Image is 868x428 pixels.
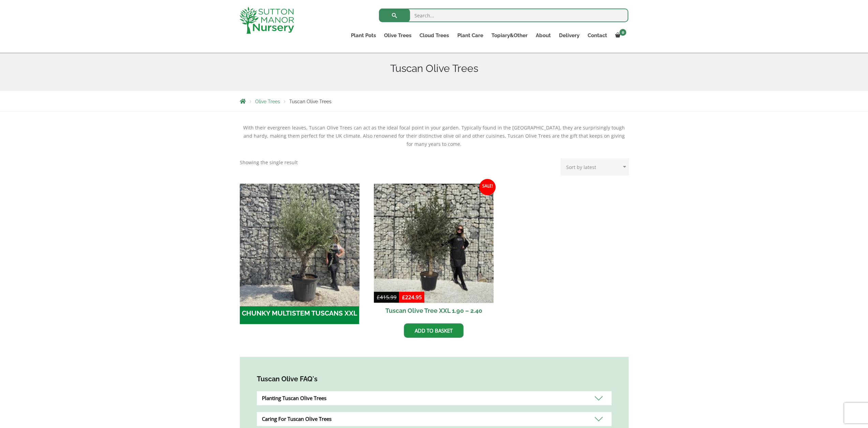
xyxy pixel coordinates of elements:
span: Tuscan Olive Trees [289,99,332,104]
select: Shop order [561,158,629,175]
input: Search... [379,9,628,22]
img: CHUNKY MULTISTEM TUSCANS XXL [237,181,362,306]
img: Tuscan Olive Tree XXL 1.90 - 2.40 [374,184,494,303]
span: 0 [619,29,626,36]
a: Sale! Tuscan Olive Tree XXL 1.90 – 2.40 [374,184,494,319]
nav: Breadcrumbs [240,98,629,104]
bdi: 415.99 [377,294,396,301]
a: Olive Trees [380,31,415,40]
a: Olive Trees [255,99,280,104]
a: 0 [611,31,628,40]
a: Delivery [555,31,583,40]
a: Plant Pots [347,31,380,40]
a: Plant Care [453,31,487,40]
a: About [531,31,555,40]
a: Add to basket: “Tuscan Olive Tree XXL 1.90 - 2.40” [404,323,464,338]
h4: Tuscan Olive FAQ's [257,374,612,384]
a: Contact [583,31,611,40]
div: Caring For Tuscan Olive Trees [257,412,612,426]
a: Visit product category CHUNKY MULTISTEM TUSCANS XXL [240,184,359,324]
h1: Tuscan Olive Trees [240,62,629,75]
p: Showing the single result [240,158,298,167]
a: Topiary&Other [487,31,531,40]
span: Sale! [479,179,496,195]
span: £ [402,294,405,301]
h2: Tuscan Olive Tree XXL 1.90 – 2.40 [374,303,494,318]
img: logo [239,7,294,34]
a: Cloud Trees [415,31,453,40]
div: Planting Tuscan Olive Trees [257,391,612,405]
div: With their evergreen leaves, Tuscan Olive Trees can act as the ideal focal point in your garden. ... [240,124,629,148]
h2: CHUNKY MULTISTEM TUSCANS XXL [240,303,359,324]
span: £ [377,294,380,301]
bdi: 224.95 [402,294,422,301]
